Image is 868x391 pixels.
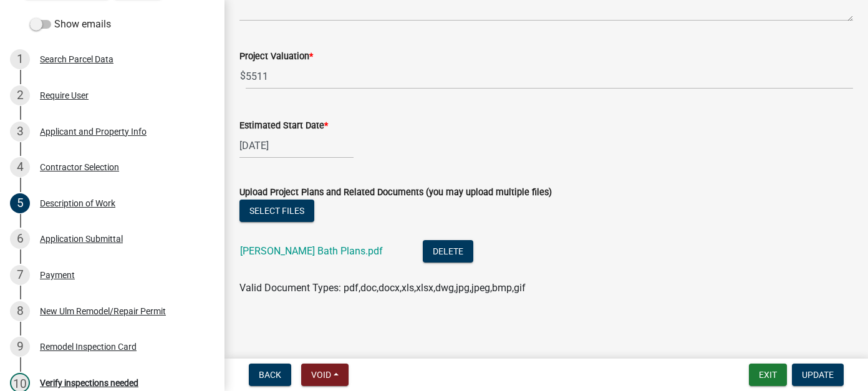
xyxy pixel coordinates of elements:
button: Select files [239,200,314,222]
button: Exit [749,364,787,386]
div: Search Parcel Data [40,55,113,64]
span: Void [311,370,331,380]
div: 8 [10,301,30,321]
label: Upload Project Plans and Related Documents (you may upload multiple files) [239,188,552,197]
button: Back [249,364,291,386]
button: Update [792,364,844,386]
div: 9 [10,337,30,357]
div: Application Submittal [40,234,123,243]
button: Void [301,364,349,386]
div: Verify inspections needed [40,379,138,387]
label: Project Valuation [239,52,313,61]
div: Description of Work [40,199,115,208]
div: 5 [10,193,30,213]
div: 1 [10,49,30,69]
div: 4 [10,157,30,177]
div: Require User [40,91,89,100]
label: Estimated Start Date [239,122,328,130]
div: 3 [10,122,30,142]
div: Contractor Selection [40,163,119,171]
div: Applicant and Property Info [40,127,147,136]
label: Show emails [30,17,111,32]
div: Payment [40,271,75,279]
div: 7 [10,265,30,285]
input: mm/dd/yyyy [239,133,354,158]
button: Delete [423,240,473,263]
div: New Ulm Remodel/Repair Permit [40,307,166,316]
span: Valid Document Types: pdf,doc,docx,xls,xlsx,dwg,jpg,jpeg,bmp,gif [239,282,526,294]
div: 2 [10,85,30,105]
a: [PERSON_NAME] Bath Plans.pdf [240,245,383,257]
span: $ [239,64,246,89]
div: 6 [10,229,30,249]
div: Remodel Inspection Card [40,342,137,351]
wm-modal-confirm: Delete Document [423,246,473,258]
span: Back [259,370,281,380]
span: Update [802,370,834,380]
